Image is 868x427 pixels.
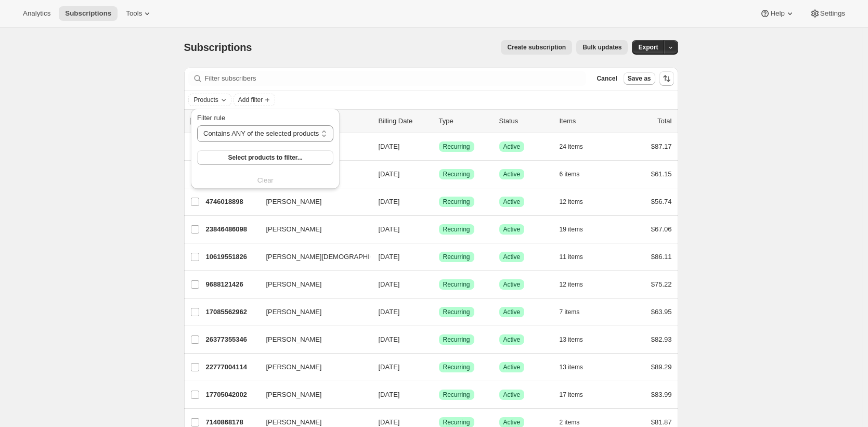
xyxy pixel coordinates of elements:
button: [PERSON_NAME] [260,193,364,210]
span: Export [638,43,658,51]
span: Active [503,225,521,234]
button: Tools [120,6,159,21]
p: Total [657,116,671,126]
div: Items [560,116,612,126]
button: [PERSON_NAME] [260,331,364,348]
span: [DATE] [379,198,400,205]
button: [PERSON_NAME] [260,221,364,238]
span: Bulk updates [582,43,621,51]
button: Cancel [592,72,621,85]
span: Subscriptions [65,9,111,18]
span: Recurring [443,198,470,206]
div: 12303499346[PERSON_NAME][DATE]SuccessRecurringSuccessActive24 items$87.17 [206,139,672,154]
span: 12 items [560,198,583,206]
span: 13 items [560,335,583,344]
button: 17 items [560,387,594,402]
span: Add filter [238,96,263,104]
span: Active [503,418,521,426]
span: [PERSON_NAME] [266,197,322,207]
p: 10619551826 [206,252,258,262]
span: Active [503,170,521,178]
button: Add filter [234,94,275,106]
span: $56.74 [651,198,672,205]
span: Recurring [443,225,470,234]
span: [PERSON_NAME] [266,362,322,372]
p: 26377355346 [206,334,258,345]
span: [DATE] [379,391,400,398]
button: Bulk updates [576,40,628,55]
span: 17 items [560,391,583,399]
span: Recurring [443,418,470,426]
button: 19 items [560,222,594,237]
button: [PERSON_NAME] [260,304,364,320]
div: 10619551826[PERSON_NAME][DEMOGRAPHIC_DATA][DATE]SuccessRecurringSuccessActive11 items$86.11 [206,250,672,264]
button: 13 items [560,332,594,347]
button: 13 items [560,360,594,374]
span: [PERSON_NAME] [266,390,322,400]
div: 28079325266[PERSON_NAME][DATE]SuccessRecurringSuccessActive6 items$61.15 [206,167,672,182]
span: [PERSON_NAME][DEMOGRAPHIC_DATA] [266,252,397,262]
span: Active [503,198,521,206]
span: 19 items [560,225,583,234]
span: Recurring [443,335,470,344]
button: Sort the results [659,71,674,86]
span: [PERSON_NAME] [266,307,322,317]
span: $87.17 [651,143,672,150]
button: [PERSON_NAME] [260,386,364,403]
span: Recurring [443,143,470,151]
span: 2 items [560,418,580,426]
div: IDCustomerBilling DateTypeStatusItemsTotal [206,116,672,126]
span: $75.22 [651,280,672,288]
span: $83.99 [651,391,672,398]
span: Recurring [443,363,470,371]
span: [DATE] [379,418,400,426]
div: 17085562962[PERSON_NAME][DATE]SuccessRecurringSuccessActive7 items$63.95 [206,305,672,319]
p: Status [499,116,551,126]
span: [DATE] [379,143,400,150]
span: [DATE] [379,253,400,261]
button: 11 items [560,250,594,264]
button: 6 items [560,167,591,182]
button: Create subscription [501,40,572,55]
span: [DATE] [379,225,400,233]
p: 23846486098 [206,224,258,235]
span: Recurring [443,253,470,261]
span: $61.15 [651,170,672,178]
span: $86.11 [651,253,672,261]
button: 12 items [560,277,594,292]
span: $89.29 [651,363,672,371]
span: Help [770,9,784,18]
div: 26377355346[PERSON_NAME][DATE]SuccessRecurringSuccessActive13 items$82.93 [206,332,672,347]
span: Active [503,253,521,261]
span: [DATE] [379,170,400,178]
span: $82.93 [651,335,672,343]
p: 9688121426 [206,279,258,290]
button: Settings [804,6,851,21]
input: Filter subscribers [205,71,587,86]
span: [PERSON_NAME] [266,279,322,290]
div: 17705042002[PERSON_NAME][DATE]SuccessRecurringSuccessActive17 items$83.99 [206,387,672,402]
span: $81.87 [651,418,672,426]
span: Products [194,96,218,104]
button: 12 items [560,195,594,209]
span: 13 items [560,363,583,371]
button: Save as [624,72,655,85]
span: Subscriptions [184,42,252,53]
div: 23846486098[PERSON_NAME][DATE]SuccessRecurringSuccessActive19 items$67.06 [206,222,672,237]
p: 4746018898 [206,197,258,207]
button: 7 items [560,305,591,319]
button: [PERSON_NAME][DEMOGRAPHIC_DATA] [260,249,364,265]
span: Recurring [443,391,470,399]
span: [PERSON_NAME] [266,334,322,345]
span: 24 items [560,143,583,151]
button: Export [632,40,664,55]
button: Subscriptions [59,6,118,21]
span: Save as [628,74,651,83]
span: Create subscription [507,43,566,51]
span: [DATE] [379,280,400,288]
span: Tools [126,9,142,18]
span: 7 items [560,308,580,316]
span: Select products to filter... [228,153,302,162]
span: Active [503,280,521,289]
div: 22777004114[PERSON_NAME][DATE]SuccessRecurringSuccessActive13 items$89.29 [206,360,672,374]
